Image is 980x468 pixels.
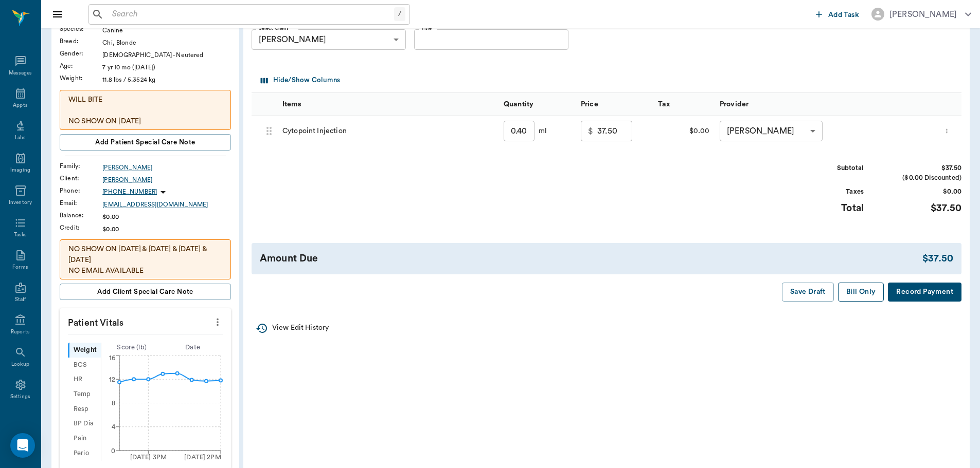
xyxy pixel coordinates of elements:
tspan: 8 [112,400,115,406]
div: $0.00 [884,187,961,197]
div: Score ( lb ) [101,343,163,352]
div: Total [787,201,864,216]
div: Quantity [504,90,533,119]
div: $37.50 [884,163,961,173]
p: [PHONE_NUMBER] [102,188,157,196]
button: Add Task [812,5,863,24]
div: / [394,7,405,21]
div: Chi, Blonde [102,38,231,47]
div: $0.00 [102,224,231,234]
div: Labs [15,134,26,142]
div: Messages [9,69,32,77]
div: Reports [11,328,30,336]
div: $0.00 [102,212,231,221]
p: Patient Vitals [60,308,231,334]
button: more [941,122,953,140]
div: Staff [15,296,26,304]
tspan: 4 [112,424,116,430]
div: BCS [68,358,101,372]
div: Age : [60,61,102,70]
div: Quantity [498,92,576,116]
div: Balance : [60,211,102,220]
input: 0.00 [597,121,632,141]
div: Price [576,92,653,116]
div: Appts [13,102,27,109]
a: [PERSON_NAME] [102,163,231,172]
div: Resp [68,402,101,417]
div: Taxes [787,187,864,197]
div: Email : [60,198,102,208]
div: 11.8 lbs / 5.3524 kg [102,75,231,84]
label: Select Client [259,25,288,32]
a: [EMAIL_ADDRESS][DOMAIN_NAME] [102,200,231,209]
div: Client : [60,174,102,183]
button: Add patient Special Care Note [60,134,231,151]
p: View Edit History [272,323,329,333]
div: $0.00 [653,116,715,147]
input: Search [108,7,394,22]
div: [PERSON_NAME] [720,121,823,141]
div: Price [581,90,598,119]
div: Phone : [60,186,102,195]
div: Breed : [60,36,102,46]
tspan: 12 [109,376,115,382]
p: $ [588,125,593,137]
div: [DEMOGRAPHIC_DATA] - Neutered [102,50,231,60]
div: Tax [653,92,715,116]
p: WILL BITE NO SHOW ON [DATE] [68,95,222,127]
button: message [640,123,646,139]
div: Date [162,343,223,352]
div: Provider [720,90,749,119]
div: Inventory [9,199,32,207]
div: Items [282,90,301,119]
p: NO SHOW ON [DATE] & [DATE] & [DATE] & [DATE] NO EMAIL AVAILABLE [68,244,222,276]
tspan: [DATE] 2PM [184,454,221,460]
div: [PERSON_NAME] [252,29,406,50]
div: Perio [68,446,101,461]
div: Amount Due [260,251,922,266]
div: Weight : [60,73,102,83]
div: Tax [658,90,670,119]
button: Add client Special Care Note [60,284,231,300]
div: Gender : [60,49,102,58]
div: Settings [10,393,31,401]
div: BP Dia [68,417,101,432]
tspan: [DATE] 3PM [130,454,167,460]
div: ($0.00 Discounted) [884,173,961,183]
span: Add patient Special Care Note [95,137,195,148]
label: Title [421,25,432,32]
div: $37.50 [922,251,953,266]
div: $37.50 [884,201,961,216]
button: Record Payment [888,283,961,302]
button: Save Draft [782,283,834,302]
tspan: 16 [109,355,115,361]
div: Subtotal [787,163,864,173]
div: Forms [12,264,28,271]
div: Items [277,92,498,116]
a: [PERSON_NAME] [102,175,231,184]
button: Close drawer [47,4,68,25]
div: Imaging [10,166,30,174]
div: ml [534,126,547,136]
div: Credit : [60,223,102,232]
div: 7 yr 10 mo ([DATE]) [102,63,231,72]
div: Family : [60,161,102,171]
tspan: 0 [111,447,115,454]
div: Pain [68,431,101,446]
div: Lookup [11,361,29,368]
div: Provider [715,92,936,116]
div: Open Intercom Messenger [10,433,35,458]
div: Tasks [14,231,27,239]
div: HR [68,372,101,387]
button: more [209,313,226,331]
div: Weight [68,343,101,358]
div: Temp [68,387,101,402]
span: Add client Special Care Note [97,286,193,297]
div: Canine [102,26,231,35]
button: [PERSON_NAME] [863,5,979,24]
div: Cytopoint Injection [277,116,498,147]
div: Species : [60,24,102,33]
